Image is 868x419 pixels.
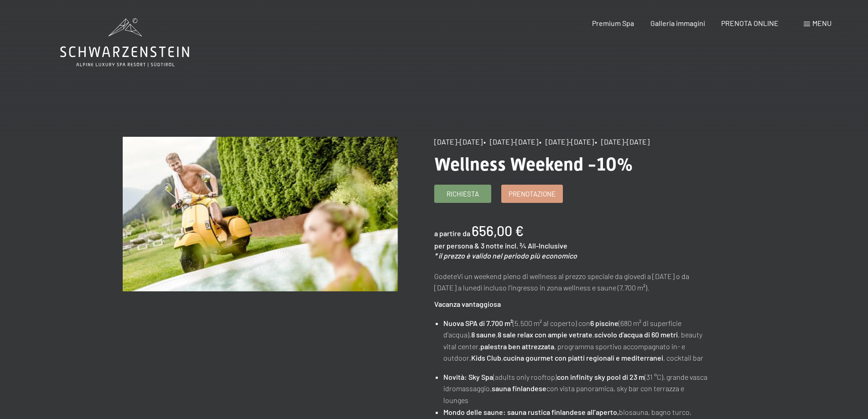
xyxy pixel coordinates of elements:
[434,270,709,294] p: GodeteVi un weekend pieno di wellness al prezzo speciale da giovedì a [DATE] o da [DATE] a lunedì...
[557,372,645,381] strong: con infinity sky pool di 23 m
[483,137,538,146] span: • [DATE]-[DATE]
[492,384,546,393] strong: sauna finlandese
[498,330,593,339] strong: 8 sale relax con ampie vetrate
[595,137,650,146] span: • [DATE]-[DATE]
[505,241,567,250] span: incl. ¾ All-Inclusive
[447,189,479,199] span: Richiesta
[471,330,496,339] strong: 8 saune
[590,319,619,327] strong: 6 piscine
[812,19,832,27] span: Menu
[443,319,513,327] strong: Nuova SPA di 7.700 m²
[471,353,501,362] strong: Kids Club
[481,241,504,250] span: 3 notte
[434,300,501,308] strong: Vacanza vantaggiosa
[443,317,709,364] li: (5.500 m² al coperto) con (680 m² di superficie d'acqua), , , , beauty vital center, , programma ...
[503,353,663,362] strong: cucina gourmet con piatti regionali e mediterranei
[434,229,470,238] span: a partire da
[435,185,491,202] a: Richiesta
[509,189,556,199] span: Prenotazione
[472,222,524,239] b: 656,00 €
[434,241,479,250] span: per persona &
[123,137,398,291] img: Wellness Weekend -10%
[539,137,594,146] span: • [DATE]-[DATE]
[480,342,554,351] strong: palestra ben attrezzata
[443,372,493,381] strong: Novità: Sky Spa
[721,19,779,27] a: PRENOTA ONLINE
[434,137,483,146] span: [DATE]-[DATE]
[594,330,678,339] strong: scivolo d'acqua di 60 metri
[434,154,633,175] span: Wellness Weekend -10%
[434,251,577,260] em: * il prezzo è valido nel periodo più economico
[443,408,619,416] strong: Mondo delle saune: sauna rustica finlandese all’aperto,
[592,19,634,27] a: Premium Spa
[502,185,562,202] a: Prenotazione
[650,19,705,27] a: Galleria immagini
[443,371,709,406] li: (adults only rooftop) (31 °C), grande vasca idromassaggio, con vista panoramica, sky bar con terr...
